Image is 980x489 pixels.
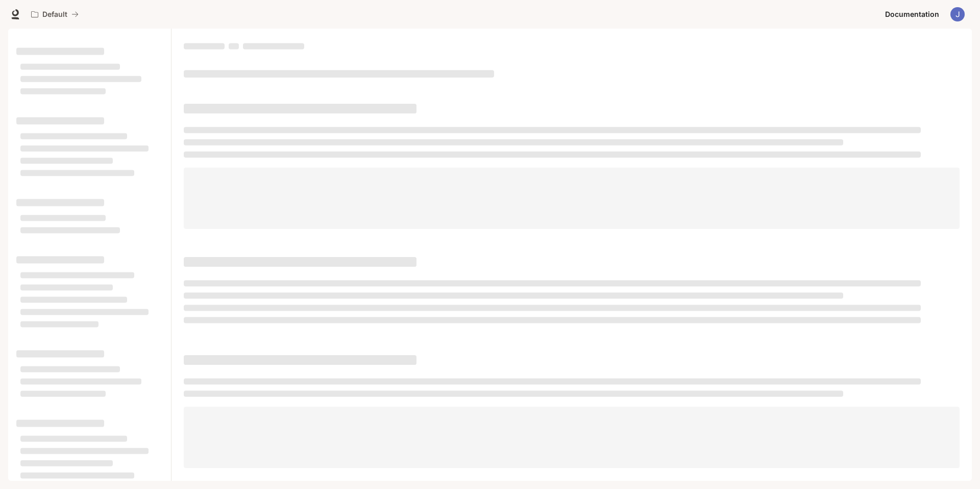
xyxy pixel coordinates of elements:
p: Default [42,10,67,19]
button: User avatar [947,4,968,25]
a: Documentation [881,4,943,25]
span: Documentation [885,8,939,21]
button: All workspaces [27,4,83,25]
img: User avatar [950,7,965,21]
